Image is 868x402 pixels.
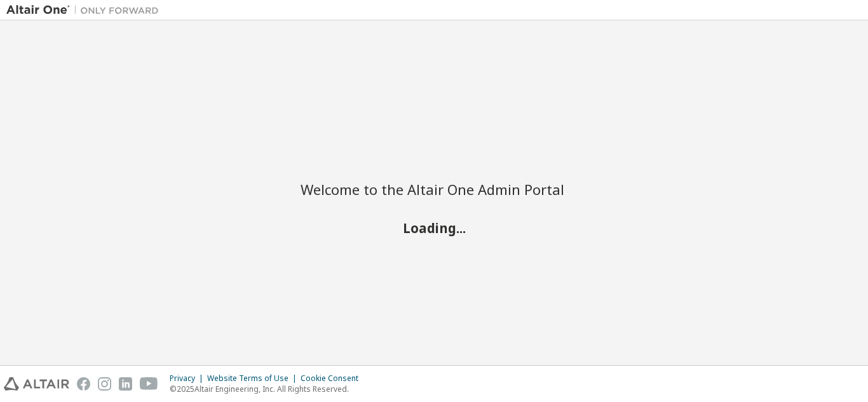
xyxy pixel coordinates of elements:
[140,377,158,391] img: youtube.svg
[6,4,165,17] img: Altair One
[170,373,207,384] div: Privacy
[119,377,132,391] img: linkedin.svg
[301,180,567,198] h2: Welcome to the Altair One Admin Portal
[170,384,366,394] p: © 2025 Altair Engineering, Inc. All Rights Reserved.
[77,377,90,391] img: facebook.svg
[4,377,69,391] img: altair_logo.svg
[301,373,366,384] div: Cookie Consent
[301,219,567,236] h2: Loading...
[207,373,301,384] div: Website Terms of Use
[98,377,111,391] img: instagram.svg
